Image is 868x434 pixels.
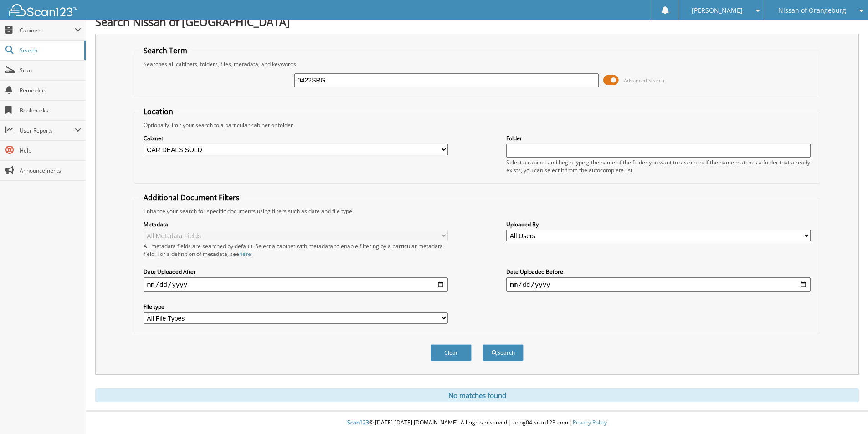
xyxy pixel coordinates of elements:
[506,220,811,228] label: Uploaded By
[822,390,868,434] iframe: Chat Widget
[431,344,472,361] button: Clear
[20,127,75,134] span: User Reports
[573,419,607,426] a: Privacy Policy
[144,268,448,276] label: Date Uploaded After
[139,60,815,68] div: Searches all cabinets, folders, files, metadata, and keywords
[95,388,859,402] div: No matches found
[144,303,448,311] label: File type
[20,87,81,94] span: Reminders
[144,220,448,228] label: Metadata
[139,107,178,117] legend: Location
[239,250,251,258] a: here
[20,66,81,74] span: Scan
[20,147,81,154] span: Help
[139,193,244,203] legend: Additional Document Filters
[624,77,664,84] span: Advanced Search
[139,121,815,129] div: Optionally limit your search to a particular cabinet or folder
[778,8,846,13] span: Nissan of Orangeburg
[144,277,448,292] input: start
[86,412,868,434] div: © [DATE]-[DATE] [DOMAIN_NAME]. All rights reserved | appg04-scan123-com |
[347,419,369,426] span: Scan123
[144,134,448,142] label: Cabinet
[139,207,815,215] div: Enhance your search for specific documents using filters such as date and file type.
[20,46,80,54] span: Search
[506,268,811,276] label: Date Uploaded Before
[20,167,81,174] span: Announcements
[483,344,524,361] button: Search
[692,8,743,13] span: [PERSON_NAME]
[506,134,811,142] label: Folder
[506,277,811,292] input: end
[139,46,192,56] legend: Search Term
[20,26,75,34] span: Cabinets
[9,4,77,16] img: scan123-logo-white.svg
[20,107,81,114] span: Bookmarks
[506,158,811,174] div: Select a cabinet and begin typing the name of the folder you want to search in. If the name match...
[95,14,859,29] h1: Search Nissan of [GEOGRAPHIC_DATA]
[144,242,448,258] div: All metadata fields are searched by default. Select a cabinet with metadata to enable filtering b...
